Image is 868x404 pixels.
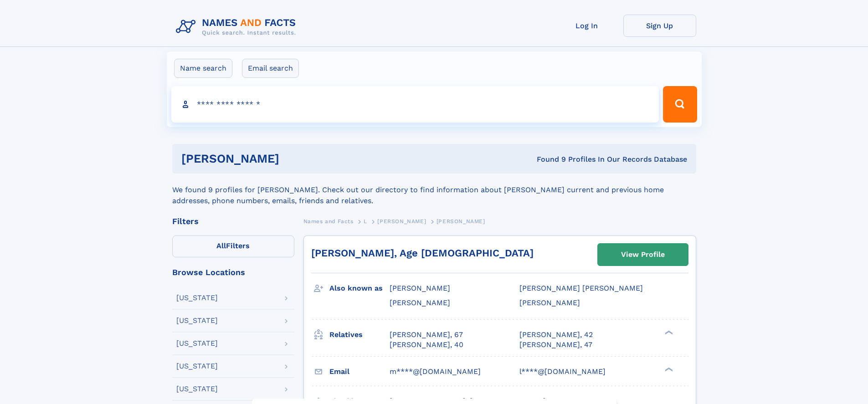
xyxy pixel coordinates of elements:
h3: Also known as [329,281,390,296]
a: [PERSON_NAME], 67 [390,330,463,340]
div: We found 9 profiles for [PERSON_NAME]. Check out our directory to find information about [PERSON_... [172,174,696,206]
span: L [364,218,367,225]
div: [US_STATE] [176,317,218,324]
a: [PERSON_NAME], 42 [519,330,593,340]
label: Filters [172,235,294,257]
span: [PERSON_NAME] [390,284,450,292]
a: Sign Up [623,15,696,37]
div: [US_STATE] [176,385,218,393]
h1: [PERSON_NAME] [181,153,408,164]
a: L [364,215,367,227]
label: Name search [174,59,232,78]
span: [PERSON_NAME] [437,218,485,225]
a: Names and Facts [303,215,354,227]
a: Log In [550,15,623,37]
div: ❯ [663,329,673,335]
span: [PERSON_NAME] [390,298,450,307]
span: [PERSON_NAME] [377,218,426,225]
div: View Profile [621,244,665,265]
span: All [216,241,226,250]
span: [PERSON_NAME] [PERSON_NAME] [519,284,643,292]
div: Filters [172,217,294,225]
button: Search Button [663,86,697,123]
img: Logo Names and Facts [172,15,303,39]
a: View Profile [598,244,688,266]
div: [US_STATE] [176,340,218,347]
label: Email search [242,59,299,78]
a: [PERSON_NAME], 40 [390,340,463,350]
div: [US_STATE] [176,294,218,302]
h3: Relatives [329,327,390,343]
a: [PERSON_NAME], Age [DEMOGRAPHIC_DATA] [311,247,534,259]
input: search input [171,86,659,123]
div: [US_STATE] [176,363,218,370]
span: [PERSON_NAME] [519,298,580,307]
div: Found 9 Profiles In Our Records Database [408,154,687,164]
a: [PERSON_NAME] [377,215,426,227]
a: [PERSON_NAME], 47 [519,340,592,350]
div: Browse Locations [172,268,294,276]
div: ❯ [663,366,673,372]
h3: Email [329,364,390,379]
